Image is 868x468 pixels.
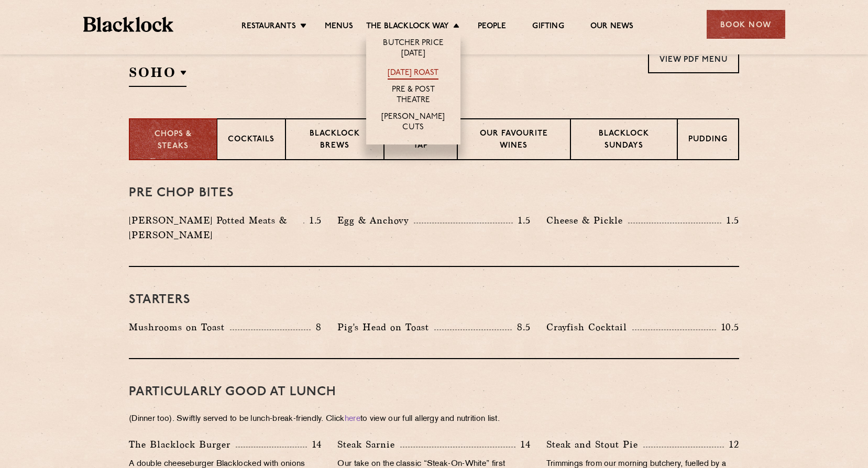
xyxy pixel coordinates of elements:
[468,128,559,153] p: Our favourite wines
[228,134,274,147] p: Cocktails
[366,21,449,33] a: The Blacklock Way
[546,437,643,452] p: Steak and Stout Pie
[707,10,785,39] div: Book Now
[337,213,414,228] p: Egg & Anchovy
[337,437,400,452] p: Steak Sarnie
[532,21,564,33] a: Gifting
[721,214,739,227] p: 1.5
[129,412,739,427] p: (Dinner too). Swiftly served to be lunch-break-friendly. Click to view our full allergy and nutri...
[478,21,506,33] a: People
[388,68,438,80] a: [DATE] Roast
[241,21,296,33] a: Restaurants
[377,112,450,134] a: [PERSON_NAME] Cuts
[581,128,666,153] p: Blacklock Sundays
[311,320,322,334] p: 8
[325,21,353,33] a: Menus
[307,438,322,451] p: 14
[724,438,739,451] p: 12
[688,134,728,147] p: Pudding
[140,129,206,152] p: Chops & Steaks
[546,213,628,228] p: Cheese & Pickle
[512,320,531,334] p: 8.5
[83,17,174,32] img: BL_Textured_Logo-footer-cropped.svg
[129,320,230,335] p: Mushrooms on Toast
[377,85,450,107] a: Pre & Post Theatre
[296,128,373,153] p: Blacklock Brews
[337,320,434,335] p: Pig's Head on Toast
[129,213,303,242] p: [PERSON_NAME] Potted Meats & [PERSON_NAME]
[129,437,236,452] p: The Blacklock Burger
[345,415,360,423] a: here
[304,214,322,227] p: 1.5
[515,438,531,451] p: 14
[546,320,632,335] p: Crayfish Cocktail
[129,63,186,87] h2: SOHO
[129,293,739,307] h3: Starters
[648,44,739,73] a: View PDF Menu
[129,186,739,200] h3: Pre Chop Bites
[129,385,739,399] h3: PARTICULARLY GOOD AT LUNCH
[513,214,531,227] p: 1.5
[716,320,739,334] p: 10.5
[590,21,634,33] a: Our News
[377,38,450,60] a: Butcher Price [DATE]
